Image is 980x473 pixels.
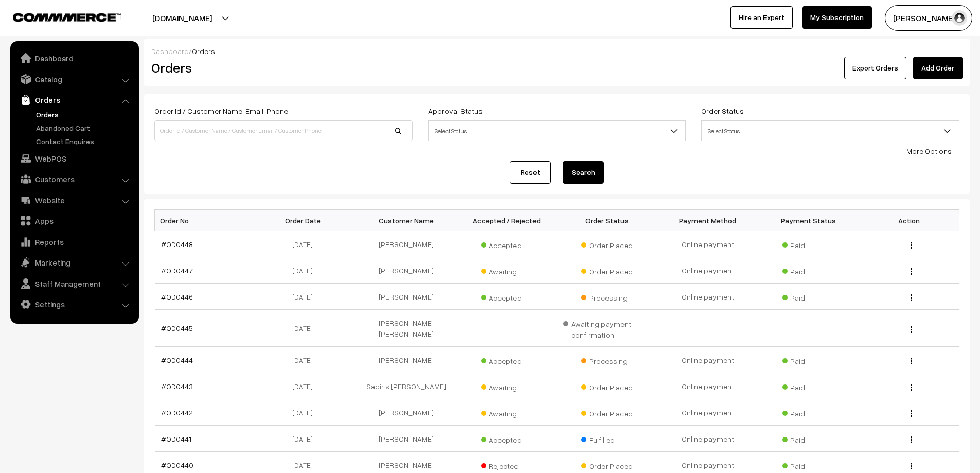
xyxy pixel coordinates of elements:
[255,399,356,426] td: [DATE]
[911,436,912,443] img: Menu
[701,106,744,116] label: Order Status
[33,122,135,133] a: Abandoned Cart
[13,170,135,188] a: Customers
[481,379,532,393] span: Awaiting
[255,373,356,399] td: [DATE]
[913,57,963,79] a: Add Order
[563,161,604,184] button: Search
[356,310,457,347] td: [PERSON_NAME] [PERSON_NAME]
[151,60,412,76] h2: Orders
[161,434,191,443] a: #OD0441
[356,284,457,310] td: [PERSON_NAME]
[456,310,557,347] td: -
[356,257,457,284] td: [PERSON_NAME]
[911,242,912,249] img: Menu
[657,210,758,231] th: Payment Method
[13,10,103,23] a: COMMMERCE
[911,410,912,417] img: Menu
[192,47,215,56] span: Orders
[911,384,912,391] img: Menu
[911,358,912,364] img: Menu
[581,264,633,277] span: Order Placed
[428,106,483,116] label: Approval Status
[859,210,959,231] th: Action
[161,266,193,275] a: #OD0447
[13,253,135,272] a: Marketing
[13,212,135,230] a: Apps
[481,406,532,419] span: Awaiting
[581,353,633,366] span: Processing
[456,210,557,231] th: Accepted / Rejected
[255,257,356,284] td: [DATE]
[702,122,959,140] span: Select Status
[13,149,135,168] a: WebPOS
[911,294,912,301] img: Menu
[154,120,413,141] input: Order Id / Customer Name / Customer Email / Customer Phone
[885,5,972,31] button: [PERSON_NAME] D
[161,292,193,301] a: #OD0446
[161,382,193,391] a: #OD0443
[481,432,532,445] span: Accepted
[155,210,256,231] th: Order No
[428,120,686,141] span: Select Status
[13,70,135,89] a: Catalog
[758,310,859,347] td: -
[356,231,457,257] td: [PERSON_NAME]
[13,233,135,251] a: Reports
[161,461,193,469] a: #OD0440
[255,231,356,257] td: [DATE]
[13,191,135,209] a: Website
[481,458,532,471] span: Rejected
[730,6,793,29] a: Hire an Expert
[782,290,834,303] span: Paid
[581,432,633,445] span: Fulfilled
[13,13,121,21] img: COMMMERCE
[356,399,457,426] td: [PERSON_NAME]
[255,210,356,231] th: Order Date
[657,231,758,257] td: Online payment
[33,136,135,147] a: Contact Enquires
[782,264,834,277] span: Paid
[255,426,356,452] td: [DATE]
[557,210,658,231] th: Order Status
[782,406,834,419] span: Paid
[581,406,633,419] span: Order Placed
[581,237,633,251] span: Order Placed
[356,347,457,373] td: [PERSON_NAME]
[911,268,912,275] img: Menu
[429,122,686,140] span: Select Status
[844,57,906,79] button: Export Orders
[481,353,532,366] span: Accepted
[13,295,135,313] a: Settings
[782,432,834,445] span: Paid
[151,47,189,56] a: Dashboard
[581,458,633,471] span: Order Placed
[581,290,633,303] span: Processing
[911,463,912,469] img: Menu
[151,46,963,57] div: /
[481,264,532,277] span: Awaiting
[161,356,193,364] a: #OD0444
[906,147,952,155] a: More Options
[782,379,834,393] span: Paid
[255,310,356,347] td: [DATE]
[510,161,551,184] a: Reset
[701,120,959,141] span: Select Status
[782,458,834,471] span: Paid
[33,109,135,120] a: Orders
[154,106,288,116] label: Order Id / Customer Name, Email, Phone
[657,399,758,426] td: Online payment
[657,284,758,310] td: Online payment
[657,373,758,399] td: Online payment
[758,210,859,231] th: Payment Status
[116,5,248,31] button: [DOMAIN_NAME]
[356,426,457,452] td: [PERSON_NAME]
[13,274,135,293] a: Staff Management
[481,290,532,303] span: Accepted
[161,324,193,332] a: #OD0445
[952,10,967,26] img: user
[481,237,532,251] span: Accepted
[782,237,834,251] span: Paid
[911,326,912,333] img: Menu
[782,353,834,366] span: Paid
